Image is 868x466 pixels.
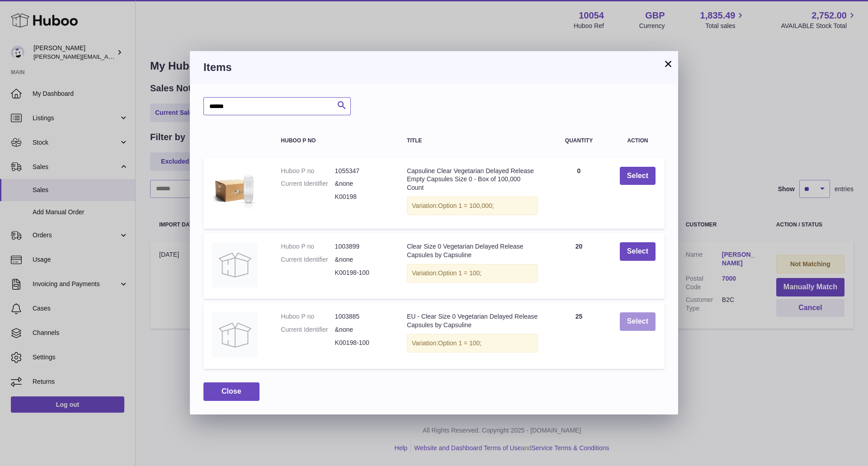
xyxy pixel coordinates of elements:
div: Clear Size 0 Vegetarian Delayed Release Capsules by Capsuline [407,242,538,259]
dd: 1003885 [335,312,389,321]
dt: Huboo P no [281,242,335,251]
button: Select [620,242,656,261]
dd: &none [335,255,389,264]
dd: &none [335,179,389,188]
h3: Items [203,60,665,75]
td: 25 [547,303,611,369]
dt: Current Identifier [281,179,335,188]
dd: 1055347 [335,167,389,175]
span: Option 1 = 100,000; [438,202,494,209]
button: Select [620,167,656,185]
button: Close [203,382,259,401]
th: Quantity [547,129,611,153]
th: Title [398,129,547,153]
dd: K00198 [335,193,389,201]
th: Huboo P no [272,129,398,153]
div: EU - Clear Size 0 Vegetarian Delayed Release Capsules by Capsuline [407,312,538,329]
dt: Huboo P no [281,312,335,321]
img: Clear Size 0 Vegetarian Delayed Release Capsules by Capsuline [212,242,258,287]
dt: Huboo P no [281,167,335,175]
button: × [663,58,674,69]
button: Select [620,312,656,331]
dt: Current Identifier [281,325,335,334]
dd: K00198-100 [335,268,389,277]
div: Capsuline Clear Vegetarian Delayed Release Empty Capsules Size 0 - Box of 100,000 Count [407,167,538,193]
th: Action [611,129,665,153]
div: Variation: [407,334,538,353]
td: 20 [547,233,611,299]
dd: K00198-100 [335,339,389,347]
span: Close [222,387,241,395]
span: Option 1 = 100; [438,339,481,347]
dd: 1003899 [335,242,389,251]
td: 0 [547,158,611,229]
img: EU - Clear Size 0 Vegetarian Delayed Release Capsules by Capsuline [212,312,258,358]
dt: Current Identifier [281,255,335,264]
div: Variation: [407,197,538,215]
dd: &none [335,325,389,334]
span: Option 1 = 100; [438,269,481,277]
img: Capsuline Clear Vegetarian Delayed Release Empty Capsules Size 0 - Box of 100,000 Count [212,167,258,212]
div: Variation: [407,264,538,282]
